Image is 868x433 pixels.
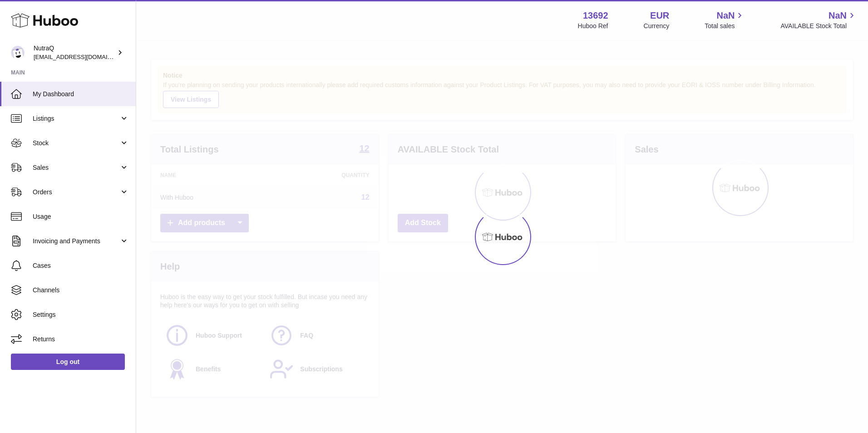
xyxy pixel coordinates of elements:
[33,139,119,148] span: Stock
[33,212,129,221] span: Usage
[34,44,115,61] div: NutraQ
[716,10,735,22] span: NaN
[33,188,119,197] span: Orders
[33,114,119,123] span: Listings
[578,22,608,30] div: Huboo Ref
[829,10,847,22] span: NaN
[583,10,608,22] strong: 13692
[33,286,129,295] span: Channels
[705,22,745,30] span: Total sales
[33,335,129,344] span: Returns
[780,22,857,30] span: AVAILABLE Stock Total
[33,237,119,246] span: Invoicing and Payments
[34,53,133,60] span: [EMAIL_ADDRESS][DOMAIN_NAME]
[705,10,745,30] a: NaN Total sales
[11,354,125,370] a: Log out
[33,163,119,172] span: Sales
[33,310,129,319] span: Settings
[11,46,25,59] img: log@nutraq.com
[33,261,129,270] span: Cases
[33,90,129,98] span: My Dashboard
[644,22,670,30] div: Currency
[650,10,669,22] strong: EUR
[780,10,857,30] a: NaN AVAILABLE Stock Total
